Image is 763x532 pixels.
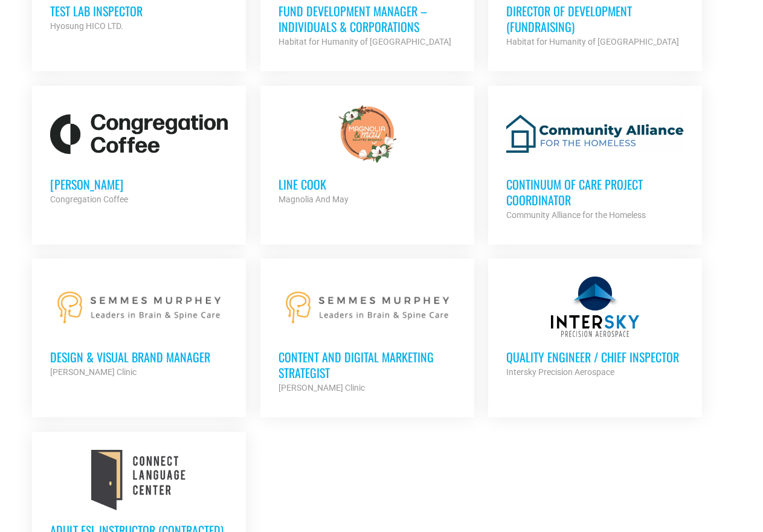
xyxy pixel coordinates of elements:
[50,176,228,192] h3: [PERSON_NAME]
[50,21,123,31] strong: Hyosung HICO LTD.
[50,349,228,365] h3: Design & Visual Brand Manager
[278,194,349,204] strong: Magnolia And May
[488,258,702,397] a: Quality Engineer / Chief Inspector Intersky Precision Aerospace
[506,210,646,220] strong: Community Alliance for the Homeless
[278,3,456,34] h3: Fund Development Manager – Individuals & Corporations
[260,86,474,225] a: Line cook Magnolia And May
[278,176,456,192] h3: Line cook
[50,367,137,377] strong: [PERSON_NAME] Clinic
[50,3,228,19] h3: Test Lab Inspector
[260,258,474,413] a: Content and Digital Marketing Strategist [PERSON_NAME] Clinic
[506,176,684,208] h3: Continuum of Care Project Coordinator
[278,383,365,393] strong: [PERSON_NAME] Clinic
[278,349,456,380] h3: Content and Digital Marketing Strategist
[506,3,684,34] h3: Director of Development (Fundraising)
[50,194,128,204] strong: Congregation Coffee
[32,258,246,397] a: Design & Visual Brand Manager [PERSON_NAME] Clinic
[506,349,684,365] h3: Quality Engineer / Chief Inspector
[488,86,702,240] a: Continuum of Care Project Coordinator Community Alliance for the Homeless
[506,37,679,46] strong: Habitat for Humanity of [GEOGRAPHIC_DATA]
[506,367,614,377] strong: Intersky Precision Aerospace
[32,86,246,225] a: [PERSON_NAME] Congregation Coffee
[278,37,451,46] strong: Habitat for Humanity of [GEOGRAPHIC_DATA]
